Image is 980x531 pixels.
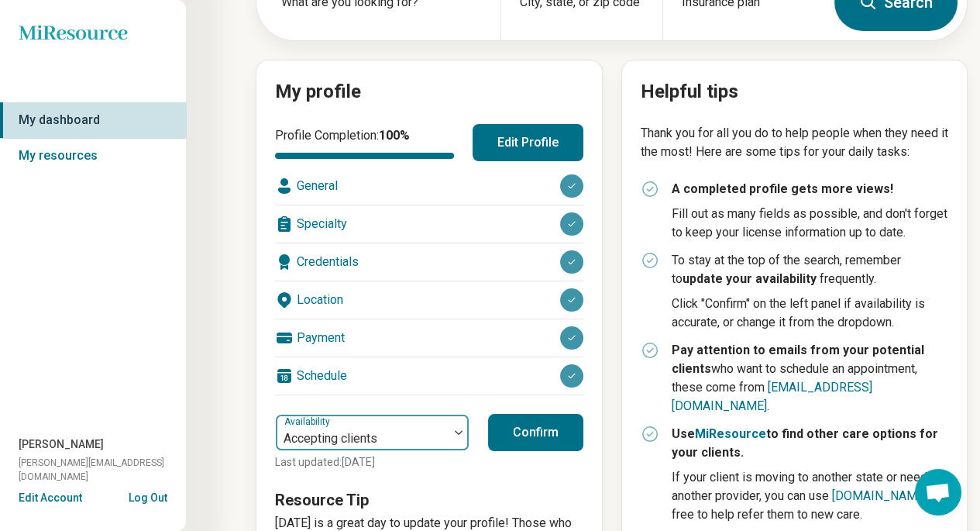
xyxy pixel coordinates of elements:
span: [PERSON_NAME][EMAIL_ADDRESS][DOMAIN_NAME] [19,456,186,484]
div: Profile Completion: [275,126,454,159]
a: [EMAIL_ADDRESS][DOMAIN_NAME] [672,380,872,413]
div: Specialty [275,205,583,243]
a: [DOMAIN_NAME] [832,488,927,503]
button: Edit Profile [473,124,583,161]
p: Thank you for all you do to help people when they need it the most! Here are some tips for your d... [641,124,949,161]
p: If your client is moving to another state or needs another provider, you can use for free to help... [672,468,949,524]
p: Click "Confirm" on the left panel if availability is accurate, or change it from the dropdown. [672,295,949,332]
p: Fill out as many fields as possible, and don't forget to keep your license information up to date. [672,205,949,242]
span: 100 % [379,128,410,143]
div: Credentials [275,243,583,281]
h3: Resource Tip [275,489,583,511]
div: Open chat [915,469,961,515]
div: Schedule [275,357,583,395]
a: MiResource [695,426,766,441]
strong: Pay attention to emails from your potential clients [672,343,924,376]
h2: Helpful tips [641,79,949,105]
p: To stay at the top of the search, remember to frequently. [672,251,949,288]
button: Log Out [129,490,167,502]
div: General [275,167,583,205]
div: Location [275,281,583,319]
h2: My profile [275,79,583,105]
strong: A completed profile gets more views! [672,181,893,196]
strong: update your availability [683,271,817,286]
div: Payment [275,319,583,357]
p: who want to schedule an appointment, these come from . [672,341,949,415]
p: Last updated: [DATE] [275,454,469,471]
label: Availability [284,416,333,427]
span: [PERSON_NAME] [19,436,104,453]
button: Edit Account [19,490,82,506]
button: Confirm [488,414,583,451]
strong: Use to find other care options for your clients. [672,426,938,460]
